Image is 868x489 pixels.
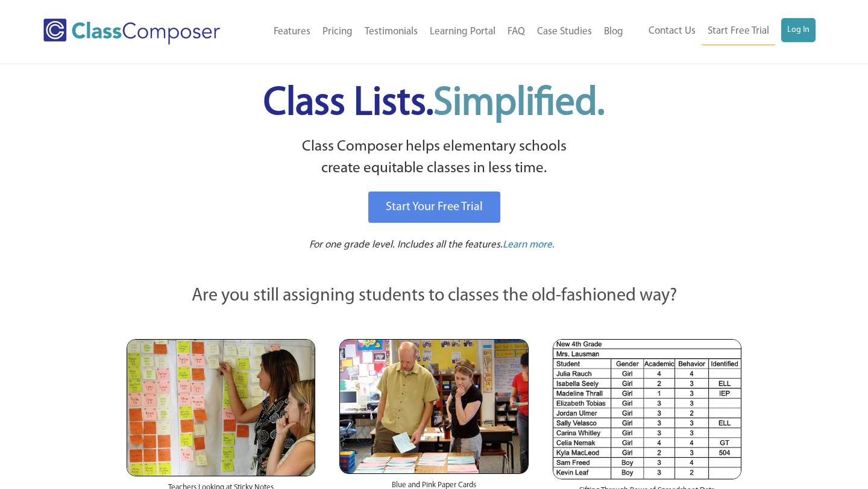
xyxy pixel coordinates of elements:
[368,192,500,223] a: Start Your Free Trial
[433,84,605,123] span: Simplified.
[127,339,315,476] img: Teachers Looking at Sticky Notes
[127,283,741,310] p: Are you still assigning students to classes the old-fashioned way?
[531,19,598,45] a: Case Studies
[503,238,555,253] a: Learn more.
[268,19,316,45] a: Features
[424,19,502,45] a: Learning Portal
[702,18,775,45] a: Start Free Trial
[781,18,816,42] a: Log In
[386,201,483,213] span: Start Your Free Trial
[502,19,531,45] a: FAQ
[598,19,629,45] a: Blog
[359,19,424,45] a: Testimonials
[643,18,702,45] a: Contact Us
[629,18,816,45] nav: Header Menu
[43,19,220,45] img: Class Composer
[553,339,741,479] img: Spreadsheets
[263,84,605,123] span: Class Lists.
[309,240,503,250] span: For one grade level. Includes all the features.
[503,240,555,250] span: Learn more.
[248,19,629,45] nav: Header Menu
[125,136,743,180] p: Class Composer helps elementary schools create equitable classes in less time.
[316,19,359,45] a: Pricing
[339,339,528,473] img: Blue and Pink Paper Cards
